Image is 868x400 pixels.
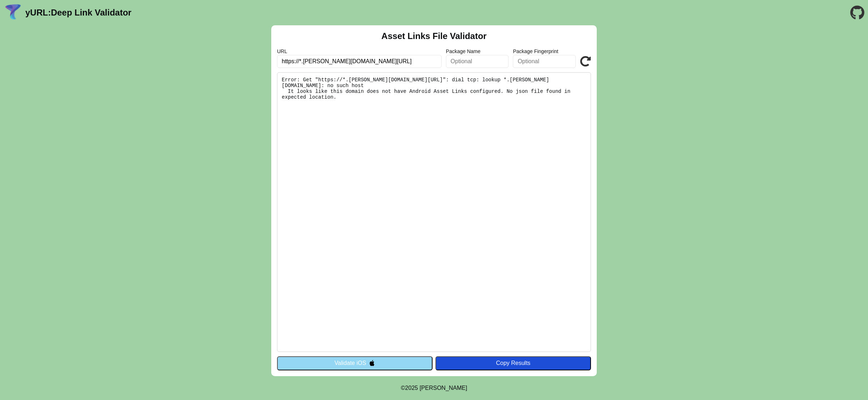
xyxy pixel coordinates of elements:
[4,3,22,22] img: yURL Logo
[420,385,467,391] a: Michael Ibragimchayev's Personal Site
[446,48,509,54] label: Package Name
[277,48,442,54] label: URL
[405,385,418,391] span: 2025
[277,356,433,370] button: Validate iOS
[382,31,487,41] h2: Asset Links File Validator
[369,360,375,366] img: appleIcon.svg
[435,356,591,370] button: Copy Results
[401,376,467,400] footer: ©
[277,55,442,68] input: Required
[25,8,131,18] a: yURL:Deep Link Validator
[446,55,509,68] input: Optional
[513,48,576,54] label: Package Fingerprint
[439,360,587,366] div: Copy Results
[513,55,576,68] input: Optional
[277,72,591,352] pre: Error: Get "https://*.[PERSON_NAME][DOMAIN_NAME][URL]": dial tcp: lookup *.[PERSON_NAME][DOMAIN_N...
